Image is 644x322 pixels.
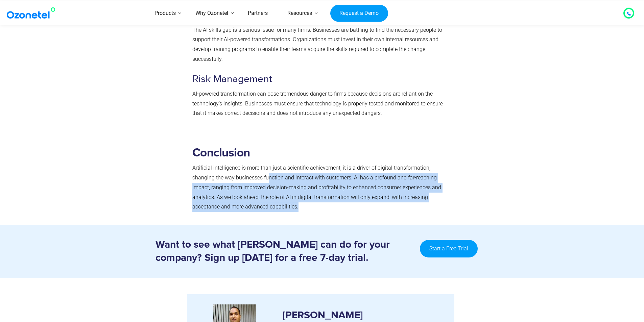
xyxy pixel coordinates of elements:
a: Request a Demo [330,4,388,22]
strong: Conclusion [192,147,250,159]
h3: Want to see what [PERSON_NAME] can do for your company? Sign up [DATE] for a free 7-day trial. [156,238,413,265]
a: Resources [278,1,322,25]
a: Start a Free Trial [420,240,477,257]
span: The AI skills gap is a serious issue for many firms. Businesses are battling to find the necessar... [192,27,442,62]
h3: [PERSON_NAME] [283,304,444,320]
span: Risk Management [192,73,272,85]
a: Partners [238,1,278,25]
span: AI-powered transformation can pose tremendous danger to firms because decisions are reliant on th... [192,91,443,117]
p: Artificial intelligence is more than just a scientific achievement; it is a driver of digital tra... [192,163,449,212]
a: Products [145,1,186,25]
a: Why Ozonetel [186,1,238,25]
